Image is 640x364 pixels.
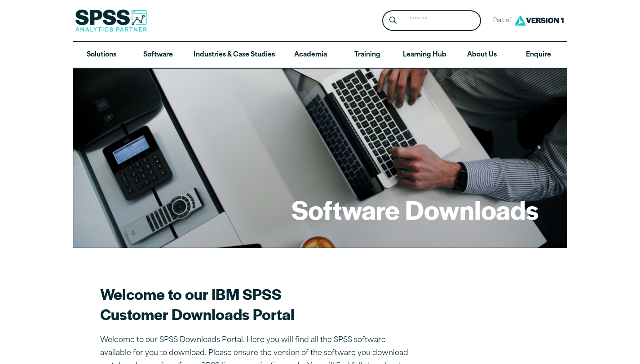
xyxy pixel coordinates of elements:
h2: Welcome to our IBM SPSS Customer Downloads Portal [100,284,415,324]
form: Site Header Search Form [382,10,481,31]
a: Software [130,42,186,68]
button: Search magnifying glass icon [384,13,401,29]
a: About Us [454,42,510,68]
nav: Desktop version of site main menu [73,42,567,68]
a: Solutions [73,42,130,68]
a: Enquire [510,42,567,68]
a: Academia [282,42,339,68]
a: Learning Hub [396,42,454,68]
svg: Search magnifying glass icon [389,17,397,24]
span: Part of [488,14,512,27]
h1: Software Downloads [291,192,538,227]
img: Version1 Logo [512,12,566,29]
a: Training [339,42,395,68]
a: Industries & Case Studies [186,42,282,68]
img: SPSS Analytics Partner [75,9,147,32]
